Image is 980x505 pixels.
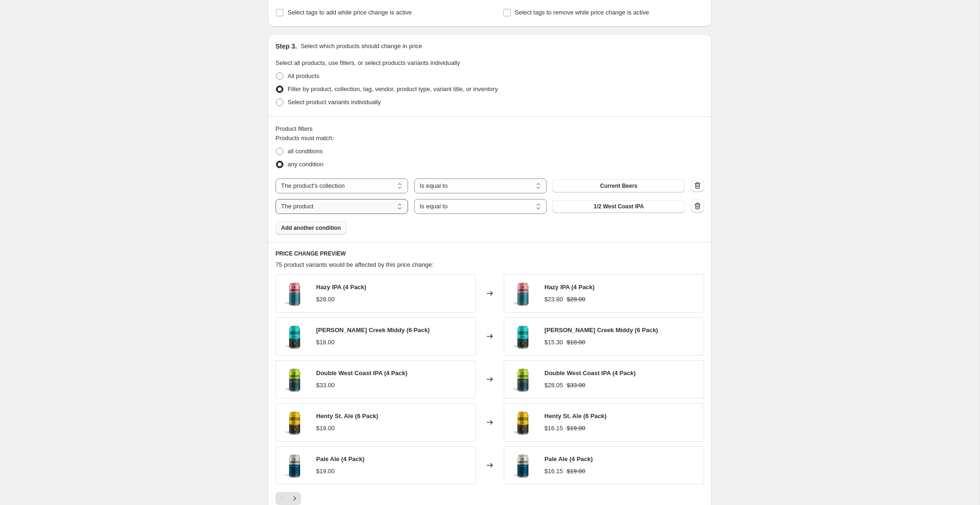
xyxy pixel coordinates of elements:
span: [PERSON_NAME] Creek Middy (6 Pack) [544,327,658,334]
div: $33.00 [316,381,335,390]
span: Hazy IPA (4 Pack) [544,284,595,291]
button: Next [288,492,301,505]
button: 1/2 West Coast IPA [552,200,685,213]
img: MerriCreekMiddy275mL_2022_WEB_80x.png [509,322,537,350]
p: Select which products should change in price [301,42,422,51]
img: DoubleWCIPA375mLMockup-1_1180_80x.png [509,365,537,393]
span: Select all products, use filters, or select products variants individually [275,59,460,66]
img: HentyStAle375mLMockup_2022_WEB_80x.png [509,408,537,436]
span: Add another condition [281,224,341,232]
nav: Pagination [275,492,301,505]
span: all conditions [288,148,323,155]
div: $28.00 [316,295,335,304]
span: Pale Ale (4 Pack) [316,455,365,462]
div: $23.80 [544,295,563,304]
h6: PRICE CHANGE PREVIEW [275,250,704,257]
img: HazyIPA375mLMockup-1_1180_80x.png [509,279,537,307]
button: Current Beers [552,179,685,192]
span: Henty St. Ale (6 Pack) [316,413,378,420]
span: All products [288,72,319,79]
div: $19.00 [316,467,335,476]
img: HazyIPA375mLMockup-1_1180_80x.png [281,279,309,307]
div: $18.00 [316,338,335,347]
div: $19.00 [316,424,335,433]
span: 75 product variants would be affected by this price change: [275,261,434,268]
div: $28.05 [544,381,563,390]
div: $16.15 [544,424,563,433]
span: Henty St. Ale (6 Pack) [544,413,606,420]
span: any condition [288,161,324,168]
span: [PERSON_NAME] Creek Middy (6 Pack) [316,327,430,334]
strike: $19.00 [567,467,585,476]
strike: $28.00 [567,295,585,304]
button: Add another condition [275,221,346,235]
span: Double West Coast IPA (4 Pack) [316,370,408,377]
span: Current Beers [600,182,637,190]
div: $16.15 [544,467,563,476]
span: Select product variants individually [288,99,381,106]
span: Select tags to remove while price change is active [515,9,649,16]
div: Product filters [275,124,704,134]
img: PaleAle375mLMockup_WEB_80x.png [509,451,537,479]
span: Pale Ale (4 Pack) [544,455,593,462]
span: Double West Coast IPA (4 Pack) [544,370,636,377]
h2: Step 3. [275,42,297,51]
img: DoubleWCIPA375mLMockup-1_1180_80x.png [281,365,309,393]
strike: $18.00 [567,338,585,347]
span: Hazy IPA (4 Pack) [316,284,367,291]
span: Products must match: [275,135,334,142]
img: HentyStAle375mLMockup_2022_WEB_80x.png [281,408,309,436]
span: 1/2 West Coast IPA [593,203,644,210]
strike: $33.00 [567,381,585,390]
span: Filter by product, collection, tag, vendor, product type, variant title, or inventory [288,85,498,92]
strike: $19.00 [567,424,585,433]
img: MerriCreekMiddy275mL_2022_WEB_80x.png [281,322,309,350]
img: PaleAle375mLMockup_WEB_80x.png [281,451,309,479]
div: $15.30 [544,338,563,347]
span: Select tags to add while price change is active [288,9,412,16]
